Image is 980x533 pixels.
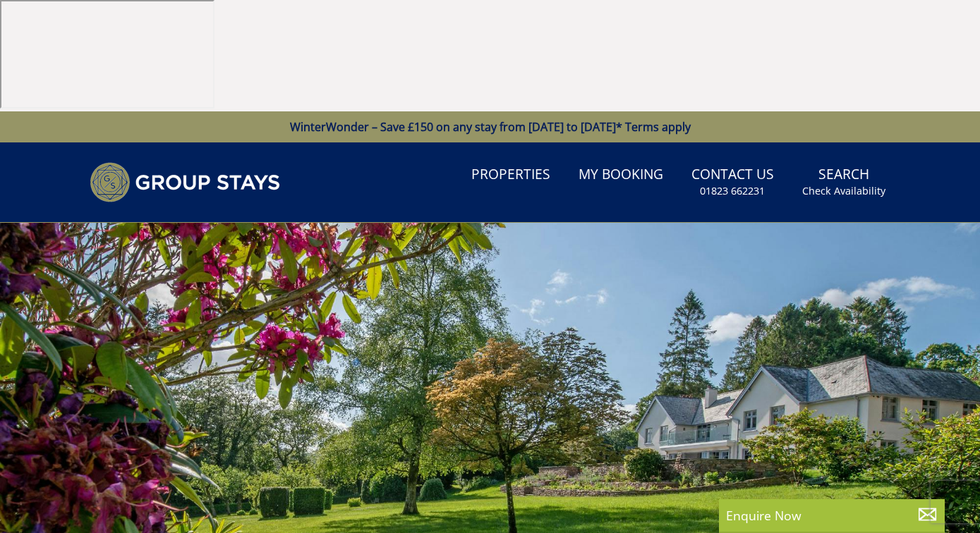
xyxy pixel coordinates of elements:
[686,159,780,205] a: Contact Us01823 662231
[726,506,938,525] p: Enquire Now
[802,184,885,198] small: Check Availability
[466,159,556,191] a: Properties
[573,159,669,191] a: My Booking
[797,159,891,205] a: SearchCheck Availability
[700,184,765,198] small: 01823 662231
[90,162,280,202] img: Group Stays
